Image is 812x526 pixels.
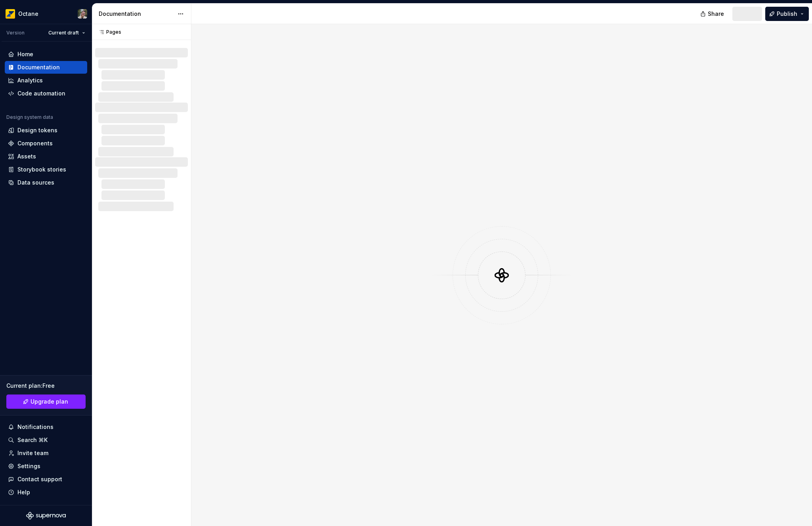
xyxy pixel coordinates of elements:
[5,61,87,74] a: Documentation
[17,488,30,496] div: Help
[18,10,38,18] div: Octane
[6,30,25,36] div: Version
[5,473,87,486] button: Contact support
[31,398,68,406] span: Upgrade plan
[99,10,174,18] div: Documentation
[708,10,724,18] span: Share
[6,9,15,19] img: e8093afa-4b23-4413-bf51-00cde92dbd3f.png
[5,434,87,446] button: Search ⌘K
[2,5,90,22] button: OctaneTiago
[17,423,53,431] div: Notifications
[777,10,797,18] span: Publish
[17,436,48,444] div: Search ⌘K
[78,9,87,19] img: Tiago
[17,50,33,58] div: Home
[17,139,53,147] div: Components
[17,449,48,457] div: Invite team
[17,76,43,84] div: Analytics
[6,114,53,120] div: Design system data
[17,63,60,71] div: Documentation
[95,29,121,35] div: Pages
[5,137,87,150] a: Components
[17,462,40,470] div: Settings
[48,30,79,36] span: Current draft
[17,475,62,483] div: Contact support
[5,87,87,100] a: Code automation
[17,179,54,187] div: Data sources
[17,152,36,160] div: Assets
[45,27,89,38] button: Current draft
[5,421,87,433] button: Notifications
[17,166,66,173] div: Storybook stories
[5,460,87,473] a: Settings
[5,150,87,163] a: Assets
[696,7,729,21] button: Share
[5,486,87,499] button: Help
[5,447,87,459] a: Invite team
[5,48,87,61] a: Home
[5,163,87,176] a: Storybook stories
[5,74,87,87] a: Analytics
[26,512,66,520] svg: Supernova Logo
[17,126,57,134] div: Design tokens
[6,394,86,409] a: Upgrade plan
[765,7,809,21] button: Publish
[6,382,86,390] div: Current plan : Free
[17,90,65,97] div: Code automation
[5,176,87,189] a: Data sources
[5,124,87,137] a: Design tokens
